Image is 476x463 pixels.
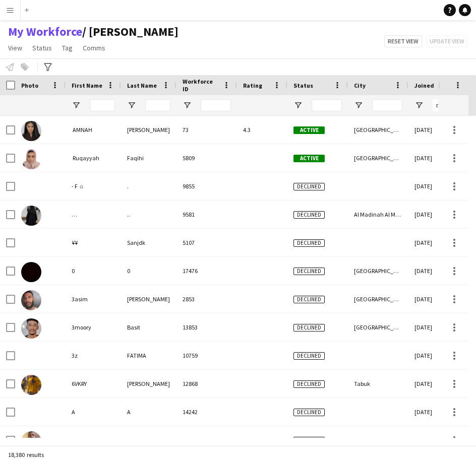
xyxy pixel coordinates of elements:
input: Status Filter Input [312,99,342,111]
div: 3z [66,342,121,369]
div: Al Madinah Al Maunawwarah [348,201,408,228]
div: [DATE] [408,426,469,454]
div: 12868 [176,370,237,398]
div: [PERSON_NAME] [121,285,176,313]
div: [DATE] [408,201,469,228]
img: 0 0 [21,262,41,282]
div: 5809 [176,144,237,172]
div: 14636 [176,426,237,454]
div: 3moory [66,313,121,341]
span: Declined [293,239,325,247]
div: [DATE] [408,172,469,200]
div: [DATE] [408,342,469,369]
input: Joined Filter Input [433,99,463,111]
span: Status [32,43,52,52]
span: Active [293,155,325,162]
span: Declined [293,380,325,388]
div: ‏ AMNAH [66,116,121,144]
div: 10759 [176,342,237,369]
span: Photo [21,82,38,89]
div: [DATE] [408,257,469,285]
div: [DATE] [408,229,469,256]
div: [GEOGRAPHIC_DATA] [348,116,408,144]
span: Rating [243,82,262,89]
span: Status [293,82,313,89]
button: Open Filter Menu [183,101,192,110]
div: [GEOGRAPHIC_DATA] [348,144,408,172]
div: 13853 [176,313,237,341]
div: 3asim [66,285,121,313]
span: Joined [414,82,434,89]
div: FATIMA [121,342,176,369]
span: Declined [293,211,325,219]
button: Open Filter Menu [354,101,363,110]
div: [DATE] [408,398,469,426]
div: 4.3 [237,116,287,144]
span: Declined [293,324,325,332]
div: ahnaf [121,426,176,454]
div: Tabuk [348,370,408,398]
img: 3asim Hassen [21,290,41,310]
span: City [354,82,366,89]
div: 73 [176,116,237,144]
a: Tag [58,41,77,54]
div: 9581 [176,201,237,228]
div: Basit [121,313,176,341]
div: [DATE] [408,313,469,341]
a: My Workforce [8,24,82,39]
input: City Filter Input [372,99,402,111]
div: [EMAIL_ADDRESS][DOMAIN_NAME] [66,426,121,454]
span: Waad Ziyarah [82,24,178,39]
div: 2853 [176,285,237,313]
div: A [121,398,176,426]
a: View [4,41,26,54]
div: … [66,201,121,228]
div: .. [121,201,176,228]
span: Declined [293,268,325,275]
div: 5107 [176,229,237,256]
span: Declined [293,183,325,190]
div: ¥¥ [66,229,121,256]
span: View [8,43,22,52]
div: 9855 [176,172,237,200]
div: ‏ Ruqayyah [66,144,121,172]
div: [GEOGRAPHIC_DATA] [348,257,408,285]
app-action-btn: Advanced filters [42,61,54,73]
div: [PERSON_NAME] [121,116,176,144]
button: Open Filter Menu [127,101,136,110]
img: … .. [21,206,41,226]
div: [DATE] [408,116,469,144]
input: First Name Filter Input [90,99,115,111]
span: Declined [293,409,325,416]
span: First Name [72,82,102,89]
span: Workforce ID [183,78,219,93]
span: Declined [293,437,325,444]
div: A [66,398,121,426]
a: Status [28,41,56,54]
div: [GEOGRAPHIC_DATA] [348,285,408,313]
div: . [121,172,176,200]
span: Last Name [127,82,157,89]
div: 0 [66,257,121,285]
div: Faqihi [121,144,176,172]
button: Open Filter Menu [72,101,81,110]
img: 6VKRY Abdullah [21,375,41,395]
div: [DATE] [408,370,469,398]
span: Tag [62,43,73,52]
span: Active [293,126,325,134]
div: [DATE] [408,144,469,172]
div: 0 [121,257,176,285]
button: Open Filter Menu [293,101,303,110]
img: A7naf77@gmail.com ahnaf [21,431,41,451]
div: [DATE] [408,285,469,313]
img: ‏ Ruqayyah Faqihi [21,149,41,169]
div: [PERSON_NAME] [121,370,176,398]
img: 3moory Basit [21,318,41,339]
button: Reset view [384,35,422,47]
span: Declined [293,296,325,303]
input: Last Name Filter Input [145,99,170,111]
span: Declined [293,352,325,360]
div: Diriyah [348,426,408,454]
div: - F ☼ [66,172,121,200]
input: Workforce ID Filter Input [201,99,231,111]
